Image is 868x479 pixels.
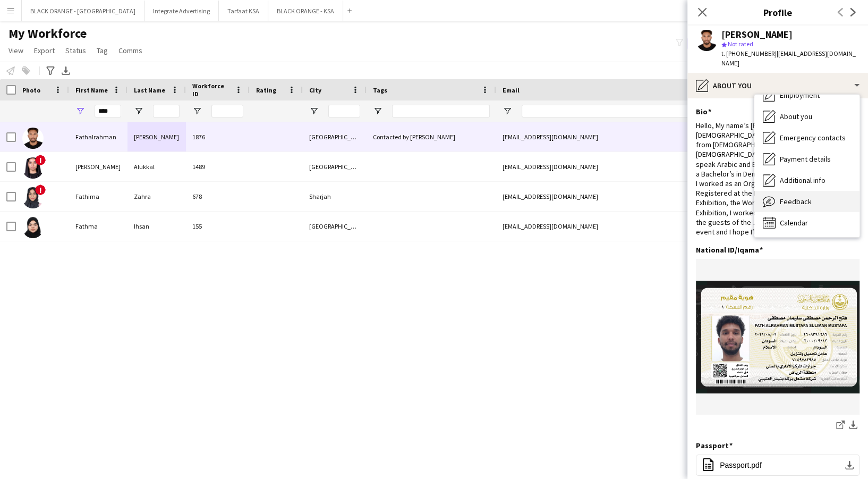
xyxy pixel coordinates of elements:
[720,461,762,469] span: Passport.pdf
[496,212,709,241] div: [EMAIL_ADDRESS][DOMAIN_NAME]
[721,30,793,39] div: [PERSON_NAME]
[780,154,831,164] span: Payment details
[114,44,147,57] a: Comms
[192,82,231,98] span: Workforce ID
[69,122,127,152] div: Fathalrahman
[144,1,219,21] button: Integrate Advertising
[8,46,23,55] span: View
[780,112,812,121] span: About you
[69,182,127,211] div: Fathima
[153,105,180,117] input: Last Name Filter Input
[754,170,860,191] div: Additional info
[496,122,709,152] div: [EMAIL_ADDRESS][DOMAIN_NAME]
[780,133,846,142] span: Emergency contacts
[75,86,108,94] span: First Name
[328,105,360,117] input: City Filter Input
[69,212,127,241] div: Fathma
[186,122,250,152] div: 1876
[303,122,367,152] div: [GEOGRAPHIC_DATA]
[22,128,44,149] img: Fathalrahman Mustafa
[754,85,860,106] div: Employment
[69,152,127,181] div: [PERSON_NAME]
[367,122,496,152] div: Contacted by [PERSON_NAME]
[35,184,46,195] span: !
[134,106,143,116] button: Open Filter Menu
[780,197,812,206] span: Feedback
[127,122,186,152] div: [PERSON_NAME]
[373,106,382,116] button: Open Filter Menu
[696,121,860,237] div: Hello, My name’s [PERSON_NAME], I’m [DEMOGRAPHIC_DATA] and My height is 188 cm, i'm from [DEMOGRA...
[754,212,860,233] div: Calendar
[780,175,826,185] span: Additional info
[754,127,860,148] div: Emergency contacts
[303,182,367,211] div: Sharjah
[721,49,856,67] span: | [EMAIL_ADDRESS][DOMAIN_NAME]
[721,49,777,57] span: t. [PHONE_NUMBER]
[303,212,367,241] div: [GEOGRAPHIC_DATA]
[780,90,820,100] span: Employment
[754,148,860,170] div: Payment details
[8,26,87,41] span: My Workforce
[309,106,319,116] button: Open Filter Menu
[97,46,108,55] span: Tag
[186,152,250,181] div: 1489
[219,1,268,21] button: Tarfaat KSA
[22,187,44,208] img: Fathima Zahra
[75,106,85,116] button: Open Filter Menu
[496,182,709,211] div: [EMAIL_ADDRESS][DOMAIN_NAME]
[65,46,86,55] span: Status
[373,86,387,94] span: Tags
[4,44,28,57] a: View
[22,157,44,179] img: Fathimath Sana Alukkal
[127,152,186,181] div: Alukkal
[35,155,46,165] span: !
[309,86,321,94] span: City
[192,106,202,116] button: Open Filter Menu
[22,86,40,94] span: Photo
[696,455,860,476] button: Passport.pdf
[134,86,165,94] span: Last Name
[392,105,490,117] input: Tags Filter Input
[728,40,753,48] span: Not rated
[118,46,142,55] span: Comms
[127,182,186,211] div: Zahra
[503,86,520,94] span: Email
[186,182,250,211] div: 678
[754,106,860,127] div: About you
[696,245,763,255] h3: National ID/Iqama
[22,217,44,238] img: Fathma Ihsan
[687,5,868,19] h3: Profile
[127,212,186,241] div: Ihsan
[503,106,512,116] button: Open Filter Menu
[95,105,121,117] input: First Name Filter Input
[780,218,808,228] span: Calendar
[61,44,90,57] a: Status
[303,152,367,181] div: [GEOGRAPHIC_DATA]
[496,152,709,181] div: [EMAIL_ADDRESS][DOMAIN_NAME]
[256,86,276,94] span: Rating
[696,281,860,393] img: IMG_1980.jpeg
[34,46,55,55] span: Export
[696,441,733,450] h3: Passport
[59,64,72,77] app-action-btn: Export XLSX
[268,1,343,21] button: BLACK ORANGE - KSA
[754,191,860,212] div: Feedback
[211,105,243,117] input: Workforce ID Filter Input
[30,44,59,57] a: Export
[22,1,144,21] button: BLACK ORANGE - [GEOGRAPHIC_DATA]
[92,44,112,57] a: Tag
[186,212,250,241] div: 155
[44,64,57,77] app-action-btn: Advanced filters
[696,107,711,116] h3: Bio
[522,105,702,117] input: Email Filter Input
[687,73,868,98] div: About you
